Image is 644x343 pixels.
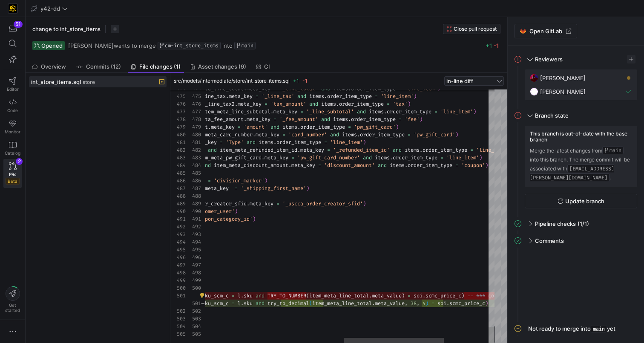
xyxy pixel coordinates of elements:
span: File changes (1) [139,64,181,69]
span: and [297,93,306,100]
span: wants to merge [68,42,156,49]
span: Open GitLab [529,28,562,35]
span: = [256,93,259,100]
span: main [591,325,607,333]
span: meta_key [211,124,235,130]
span: ) [473,108,476,115]
div: Reviewers [515,69,637,109]
button: Getstarted [3,283,22,316]
span: soi [437,300,446,307]
span: 'coupon_category_id' [193,216,253,222]
span: ) [408,101,411,107]
span: meta_key [250,200,273,207]
span: 'fee' [405,116,420,123]
span: meta_key [247,116,270,123]
span: meta_key [256,131,279,138]
button: Close pull request [443,24,500,34]
span: sku [244,300,253,307]
div: 498 [186,269,201,277]
span: -1 [302,78,308,84]
span: '_line_tax' [262,93,294,100]
span: ) [235,208,238,215]
span: Beta [6,178,20,184]
mat-expansion-panel-header: Pipeline checks(1/1) [515,217,637,231]
div: 491 [170,215,186,223]
div: 505 [170,330,186,338]
div: 496 [186,254,201,261]
div: 488 [170,192,186,200]
mat-expansion-panel-header: Branch state [515,109,637,122]
span: meta_key [273,108,297,115]
span: . [208,124,211,130]
span: . [270,108,273,115]
span: ) [363,139,366,146]
span: . [241,300,244,307]
div: 504 [170,323,186,330]
span: order_item_type [276,139,321,146]
span: l [238,300,241,307]
div: Merge the latest changes from into this branch. The merge commit will be associated with . [530,146,632,182]
div: 495 [186,246,201,254]
div: 493 [186,231,201,238]
div: 486 [186,177,201,184]
div: 500 [186,284,201,292]
span: 'line_item' [381,93,414,100]
span: meta_key [238,101,262,107]
span: Editor [7,86,19,92]
span: Pipeline checks [535,220,576,227]
span: int_store_items.sql [31,78,81,85]
div: 502 [170,307,186,315]
span: . [273,139,276,146]
div: 475 [186,92,201,100]
mat-expansion-panel-header: Reviewers [515,52,637,66]
span: '_line_subtotal' [306,108,354,115]
span: = [327,147,330,153]
span: . [405,162,408,169]
div: 485 [170,169,186,177]
button: int_store_items.sqlstore [29,76,167,87]
span: '_customer_user' [187,208,235,215]
span: . [226,93,229,100]
span: Opened [41,42,63,49]
span: . [348,116,351,123]
div: 2 [16,158,23,165]
span: . [244,116,247,123]
a: Monitor [3,116,22,138]
span: 4 [423,300,425,307]
span: = [208,177,211,184]
span: item_meta_card_number [190,131,253,138]
span: '_uscca_order_creator_sfid' [282,200,363,207]
span: '_shipping_first_name' [241,185,306,192]
span: and [393,147,402,153]
button: 51 [3,20,22,36]
span: items [321,101,336,107]
a: PRsBeta2 [3,159,22,188]
div: 475 [170,92,186,100]
span: = [434,108,437,115]
button: Update branch [525,194,637,208]
span: 'discount_amount' [324,162,375,169]
span: = [264,101,267,107]
span: = [318,162,321,169]
div: 490 [186,208,201,215]
span: = [375,93,378,100]
span: . [384,108,387,115]
span: Branch state [535,112,569,119]
span: . [247,200,250,207]
span: . [372,300,375,307]
span: order_item_type [423,147,467,153]
div: 479 [186,123,201,131]
span: ) [425,300,428,307]
div: 482 [170,146,186,154]
span: and [378,162,387,169]
span: . [288,162,291,169]
span: 'card_number' [288,131,327,138]
div: 487 [186,184,201,192]
mat-expansion-panel-header: Not ready to merge intomainyet [515,322,637,336]
span: and [357,108,366,115]
div: 481 [170,138,186,146]
span: 'amount' [244,124,267,130]
span: order_item_type [360,131,405,138]
div: 494 [170,238,186,246]
span: and [208,147,217,153]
